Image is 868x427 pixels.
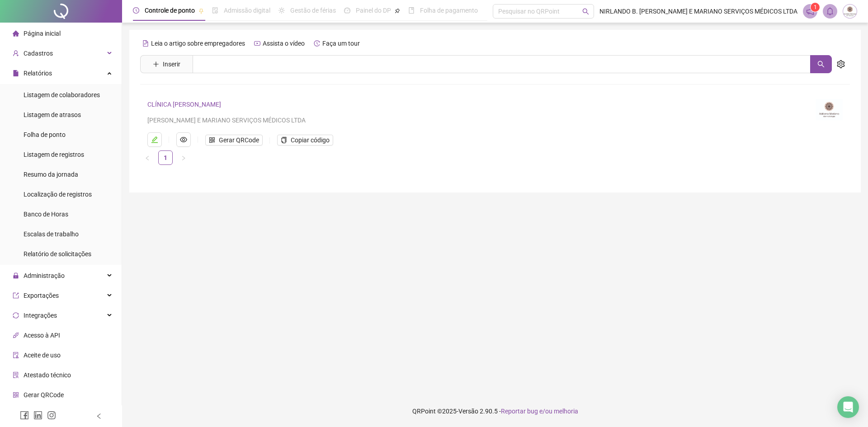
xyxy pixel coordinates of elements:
[291,135,330,145] span: Copiar código
[13,272,19,279] span: lock
[20,411,29,420] span: facebook
[356,7,391,14] span: Painel do DP
[24,391,64,399] span: Gerar QRCode
[219,135,259,145] span: Gerar QRCode
[24,292,59,299] span: Exportações
[24,111,81,118] span: Listagem de atrasos
[153,61,159,67] span: plus
[13,332,19,338] span: api
[395,8,400,14] span: pushpin
[314,40,320,47] span: history
[180,136,187,143] span: eye
[205,135,263,145] button: Gerar QRCode
[151,136,158,143] span: edit
[806,7,814,15] span: notification
[24,50,53,57] span: Cadastros
[176,150,191,165] button: right
[811,3,820,12] sup: 1
[814,4,817,10] span: 1
[826,7,834,15] span: bell
[140,150,155,165] button: left
[24,211,68,218] span: Banco de Horas
[420,7,478,14] span: Folha de pagamento
[13,70,19,76] span: file
[13,292,19,299] span: export
[209,137,215,143] span: qrcode
[96,413,102,419] span: left
[24,131,66,138] span: Folha de ponto
[24,191,92,198] span: Localização de registros
[344,7,350,14] span: dashboard
[599,6,797,16] span: NIRLANDO B. [PERSON_NAME] E MARIANO SERVIÇOS MÉDICOS LTDA
[145,155,150,161] span: left
[843,5,857,18] img: 19775
[159,151,172,164] a: 1
[24,332,60,339] span: Acesso à API
[224,7,270,14] span: Admissão digital
[837,60,845,68] span: setting
[146,57,188,71] button: Inserir
[181,155,186,161] span: right
[198,8,204,14] span: pushpin
[158,150,173,165] li: 1
[47,411,56,420] span: instagram
[290,7,336,14] span: Gestão de férias
[147,115,805,125] div: [PERSON_NAME] E MARIANO SERVIÇOS MÉDICOS LTDA
[24,70,52,77] span: Relatórios
[151,40,245,47] span: Leia o artigo sobre empregadores
[133,7,139,14] span: clock-circle
[13,392,19,398] span: qrcode
[24,312,57,319] span: Integrações
[837,396,859,418] div: Open Intercom Messenger
[263,40,305,47] span: Assista o vídeo
[24,171,78,178] span: Resumo da jornada
[24,272,65,279] span: Administração
[122,395,868,427] footer: QRPoint © 2025 - 2.90.5 -
[13,50,19,56] span: user-add
[33,411,42,420] span: linkedin
[13,312,19,319] span: sync
[408,7,415,14] span: book
[322,40,360,47] span: Faça um tour
[24,151,84,158] span: Listagem de registros
[24,91,100,99] span: Listagem de colaboradores
[458,408,478,415] span: Versão
[817,61,825,68] span: search
[254,40,260,47] span: youtube
[277,135,333,145] button: Copiar código
[140,150,155,165] li: Página anterior
[13,352,19,358] span: audit
[24,30,61,37] span: Página inicial
[24,352,61,359] span: Aceite de uso
[145,7,195,14] span: Controle de ponto
[147,101,221,108] a: CLÍNICA [PERSON_NAME]
[281,137,287,143] span: copy
[176,150,191,165] li: Próxima página
[24,230,79,238] span: Escalas de trabalho
[278,7,285,14] span: sun
[582,8,589,15] span: search
[163,59,180,69] span: Inserir
[212,7,218,14] span: file-done
[142,40,149,47] span: file-text
[816,99,843,120] img: logo
[24,371,71,379] span: Atestado técnico
[13,372,19,378] span: solution
[13,30,19,37] span: home
[501,408,578,415] span: Reportar bug e/ou melhoria
[24,250,91,258] span: Relatório de solicitações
